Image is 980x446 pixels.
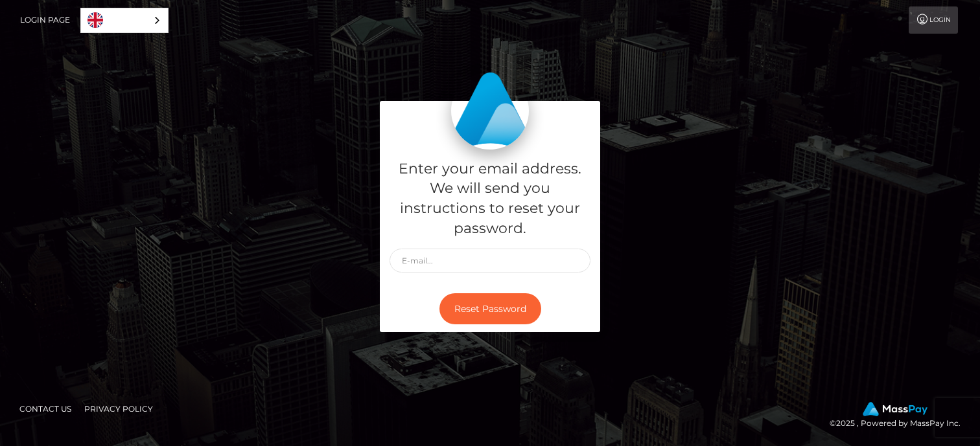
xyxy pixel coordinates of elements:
[390,249,590,273] input: E-mail...
[863,402,927,416] img: MassPay
[81,8,168,32] a: English
[79,399,158,419] a: Privacy Policy
[390,159,590,239] h5: Enter your email address. We will send you instructions to reset your password.
[439,293,541,325] button: Reset Password
[830,402,970,430] div: © 2025 , Powered by MassPay Inc.
[14,399,76,419] a: Contact Us
[80,8,169,33] div: Language
[20,6,70,34] a: Login Page
[80,8,169,33] aside: Language selected: English
[909,6,958,34] a: Login
[451,72,529,150] img: MassPay Login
